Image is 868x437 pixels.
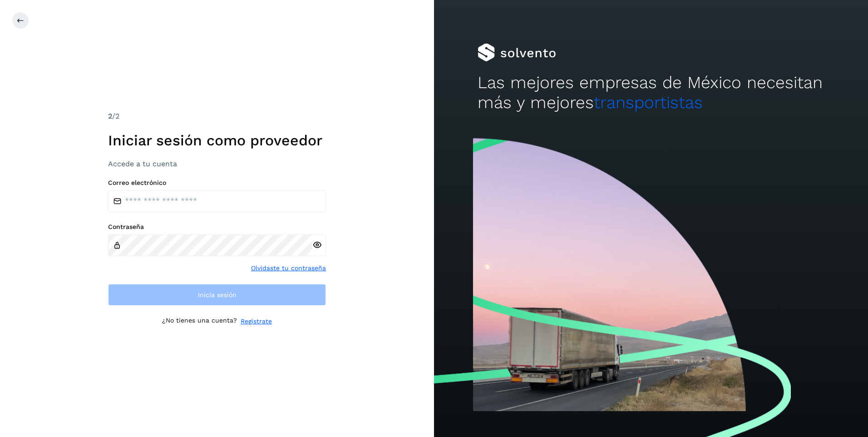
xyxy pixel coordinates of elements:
[241,317,272,326] a: Regístrate
[478,73,825,113] h2: Las mejores empresas de México necesitan más y mejores
[162,317,237,326] p: ¿No tienes una cuenta?
[108,179,326,187] label: Correo electrónico
[108,112,112,120] span: 2
[108,284,326,306] button: Inicia sesión
[108,159,326,168] h3: Accede a tu cuenta
[594,93,703,112] span: transportistas
[108,111,326,122] div: /2
[198,292,237,298] span: Inicia sesión
[108,132,326,149] h1: Iniciar sesión como proveedor
[251,263,326,273] a: Olvidaste tu contraseña
[108,223,326,231] label: Contraseña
